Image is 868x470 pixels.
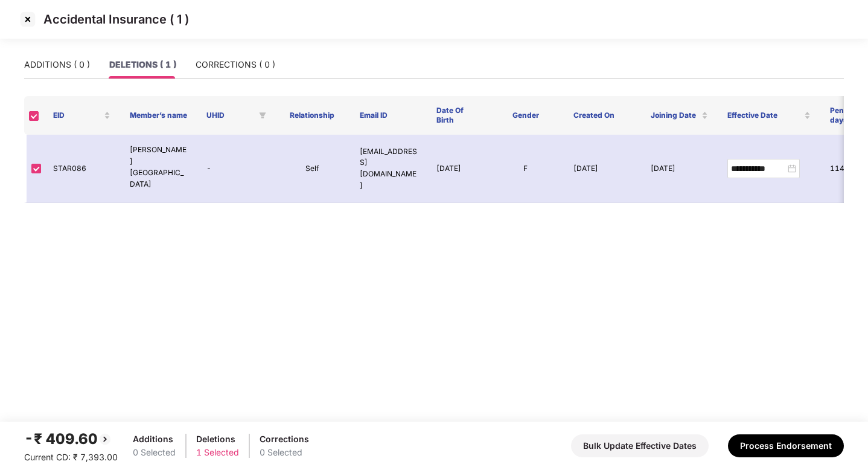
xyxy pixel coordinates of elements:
[257,108,269,123] span: filter
[196,446,239,459] div: 1 Selected
[487,135,564,203] td: F
[43,12,189,27] p: Accidental Insurance ( 1 )
[571,434,709,457] button: Bulk Update Effective Dates
[130,144,187,190] p: [PERSON_NAME][GEOGRAPHIC_DATA]
[564,96,640,135] th: Created On
[273,96,350,135] th: Relationship
[98,432,112,446] img: svg+xml;base64,PHN2ZyBpZD0iQmFjay0yMHgyMCIgeG1sbnM9Imh0dHA6Ly93d3cudzMub3JnLzIwMDAvc3ZnIiB3aWR0aD...
[24,428,118,451] div: -₹ 409.60
[727,111,802,120] span: Effective Date
[259,112,266,119] span: filter
[109,58,176,71] div: DELETIONS ( 1 )
[718,96,820,135] th: Effective Date
[43,135,120,203] td: STAR086
[206,111,254,120] span: UHID
[487,96,564,135] th: Gender
[728,434,844,457] button: Process Endorsement
[651,111,699,120] span: Joining Date
[641,135,718,203] td: [DATE]
[273,135,350,203] td: Self
[133,446,176,459] div: 0 Selected
[53,111,101,120] span: EID
[43,96,120,135] th: EID
[260,433,309,446] div: Corrections
[641,96,718,135] th: Joining Date
[564,135,640,203] td: [DATE]
[24,452,118,462] span: Current CD: ₹ 7,393.00
[196,433,239,446] div: Deletions
[427,96,487,135] th: Date Of Birth
[133,433,176,446] div: Additions
[350,135,427,203] td: [EMAIL_ADDRESS][DOMAIN_NAME]
[18,10,37,29] img: svg+xml;base64,PHN2ZyBpZD0iQ3Jvc3MtMzJ4MzIiIHhtbG5zPSJodHRwOi8vd3d3LnczLm9yZy8yMDAwL3N2ZyIgd2lkdG...
[427,135,487,203] td: [DATE]
[197,135,273,203] td: -
[260,446,309,459] div: 0 Selected
[120,96,197,135] th: Member’s name
[350,96,427,135] th: Email ID
[196,58,275,71] div: CORRECTIONS ( 0 )
[24,58,90,71] div: ADDITIONS ( 0 )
